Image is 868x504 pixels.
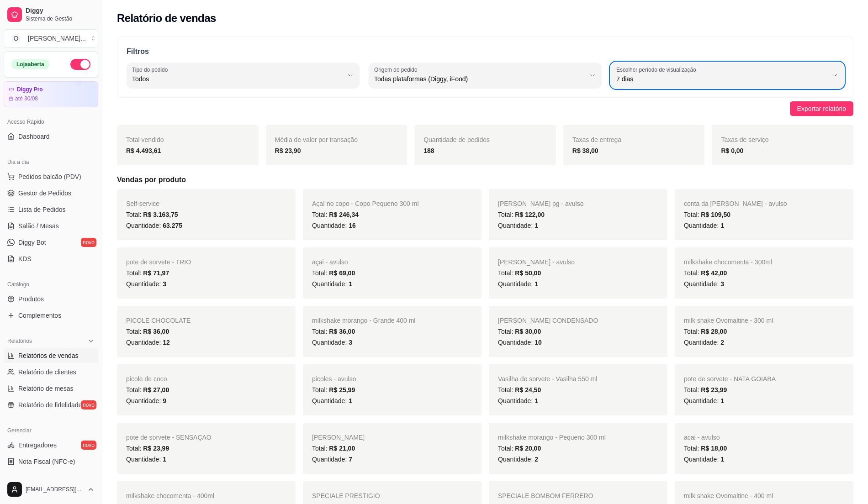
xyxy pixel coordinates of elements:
a: Nota Fiscal (NFC-e) [4,454,98,469]
span: Relatório de clientes [18,367,76,377]
span: Total: [312,328,355,335]
span: Total: [126,211,178,218]
span: Quantidade: [498,280,538,288]
span: Quantidade: [684,222,724,229]
span: 12 [163,339,170,346]
span: R$ 28,00 [701,328,727,335]
span: R$ 50,00 [515,269,541,277]
span: 1 [720,222,724,229]
span: 1 [163,456,166,463]
span: Quantidade: [498,397,538,404]
a: Dashboard [4,129,98,144]
span: Total: [684,386,727,394]
span: R$ 69,00 [329,269,355,277]
span: Quantidade: [312,397,352,404]
span: Total: [684,211,730,218]
div: Acesso Rápido [4,115,98,129]
span: 1 [535,397,538,404]
span: pote de sorvete - SENSAÇAO [126,434,212,441]
span: 7 [349,456,352,463]
label: Escolher período de visualização [616,66,699,73]
span: Entregadores [18,441,57,450]
span: conta da [PERSON_NAME] - avulso [684,200,787,207]
span: pote de sorvete - NATA GOIABA [684,375,776,383]
span: 1 [720,456,724,463]
span: [PERSON_NAME] pg - avulso [498,200,584,207]
span: milk shake Ovomaltine - 400 ml [684,492,773,499]
span: Total: [312,445,355,452]
a: Entregadoresnovo [4,438,98,452]
div: Loja aberta [11,59,49,69]
span: Total: [684,269,727,277]
span: 63.275 [163,222,182,229]
span: Relatório de fidelidade [18,400,82,409]
span: milk shake Ovomaltine - 300 ml [684,317,773,324]
span: açai - avulso [312,258,348,266]
span: 9 [163,397,166,404]
span: Quantidade: [684,339,724,346]
span: R$ 42,00 [701,269,727,277]
a: Relatório de clientes [4,365,98,379]
label: Origem do pedido [374,66,420,73]
span: Exportar relatório [797,104,846,114]
span: Dashboard [18,132,50,141]
span: R$ 36,00 [329,328,355,335]
span: 1 [349,397,352,404]
span: Quantidade de pedidos [423,136,490,143]
span: milkshake chocomenta - 400ml [126,492,214,499]
span: Quantidade: [126,339,170,346]
span: R$ 71,97 [143,269,169,277]
button: Tipo do pedidoTodos [127,63,360,88]
span: Total: [684,328,727,335]
span: R$ 246,34 [329,211,359,218]
span: Quantidade: [312,339,352,346]
button: Pedidos balcão (PDV) [4,169,98,184]
span: Nota Fiscal (NFC-e) [18,457,75,466]
span: Taxas de serviço [721,136,768,143]
span: milkshake morango - Grande 400 ml [312,317,415,324]
span: Diggy Bot [18,238,46,247]
span: SPECIALE PRESTIGIO [312,492,380,499]
span: [PERSON_NAME] - avulso [498,258,575,266]
a: Complementos [4,308,98,323]
span: picoles - avulso [312,375,356,383]
a: Produtos [4,292,98,306]
div: Gerenciar [4,423,98,438]
span: Total: [312,386,355,394]
span: [EMAIL_ADDRESS][DOMAIN_NAME] [26,486,84,493]
a: Gestor de Pedidos [4,186,98,200]
a: Relatórios de vendas [4,348,98,363]
span: 3 [163,280,166,288]
span: Taxas de entrega [572,136,621,143]
span: Total: [126,445,169,452]
span: Salão / Mesas [18,221,59,231]
span: Vasilha de sorvete - Vasilha 550 ml [498,375,597,383]
button: Escolher período de visualização7 dias [611,63,844,88]
span: Quantidade: [126,222,182,229]
span: Açaí no copo - Copo Pequeno 300 ml [312,200,419,207]
span: 1 [720,397,724,404]
a: Diggy Botnovo [4,235,98,250]
span: Todas plataformas (Diggy, iFood) [374,74,585,84]
p: Filtros [127,46,844,57]
span: Total: [498,269,541,277]
span: R$ 109,50 [701,211,730,218]
span: Total: [126,386,169,394]
span: R$ 24,50 [515,386,541,394]
span: Quantidade: [312,222,356,229]
span: 2 [720,339,724,346]
button: [EMAIL_ADDRESS][DOMAIN_NAME] [4,478,98,500]
div: Dia a dia [4,155,98,169]
span: Total: [126,269,169,277]
span: Quantidade: [126,397,166,404]
span: Quantidade: [312,456,352,463]
span: Pedidos balcão (PDV) [18,172,81,181]
h5: Vendas por produto [117,174,853,185]
span: Total: [498,328,541,335]
div: [PERSON_NAME] ... [28,34,86,43]
span: Total: [312,269,355,277]
button: Select a team [4,29,98,47]
span: R$ 25,99 [329,386,355,394]
span: Quantidade: [498,339,542,346]
a: Controle de caixa [4,471,98,485]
